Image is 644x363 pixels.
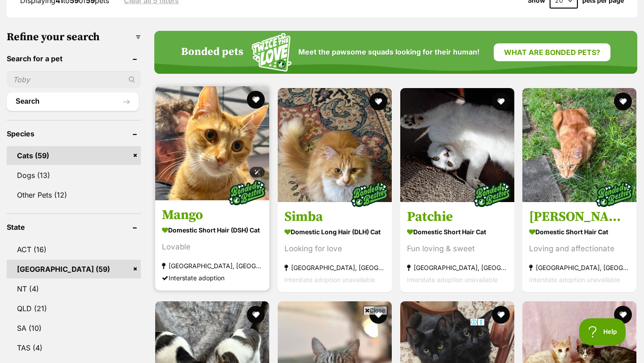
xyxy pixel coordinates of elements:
[7,31,141,43] h3: Refine your search
[7,338,141,357] a: TAS (4)
[494,43,610,61] a: What are bonded pets?
[491,93,509,110] button: favourite
[7,299,141,318] a: QLD (21)
[7,260,141,279] a: [GEOGRAPHIC_DATA] (59)
[278,202,392,293] a: Simba Domestic Long Hair (DLH) Cat Looking for love [GEOGRAPHIC_DATA], [GEOGRAPHIC_DATA] Intersta...
[162,272,263,284] div: Interstate adoption
[407,262,508,274] strong: [GEOGRAPHIC_DATA], [GEOGRAPHIC_DATA]
[529,276,620,284] span: Interstate adoption unavailable
[400,202,514,293] a: Patchie Domestic Short Hair Cat Fun loving & sweet [GEOGRAPHIC_DATA], [GEOGRAPHIC_DATA] Interstat...
[7,223,141,231] header: State
[7,71,141,88] input: Toby
[407,209,508,226] h3: Patchie
[155,86,269,200] img: Mango - Domestic Short Hair (DSH) Cat
[225,171,269,215] img: bonded besties
[579,318,626,345] iframe: Help Scout Beacon - Open
[7,130,141,138] header: Species
[7,186,141,204] a: Other Pets (12)
[529,209,630,226] h3: [PERSON_NAME] & [PERSON_NAME]
[247,91,265,109] button: favourite
[614,93,632,110] button: favourite
[522,202,636,293] a: [PERSON_NAME] & [PERSON_NAME] Domestic Short Hair Cat Loving and affectionate [GEOGRAPHIC_DATA], ...
[162,224,263,237] strong: Domestic Short Hair (DSH) Cat
[284,262,385,274] strong: [GEOGRAPHIC_DATA], [GEOGRAPHIC_DATA]
[529,226,630,239] strong: Domestic Short Hair Cat
[491,306,509,324] button: favourite
[284,243,385,255] div: Looking for love
[529,262,630,274] strong: [GEOGRAPHIC_DATA], [GEOGRAPHIC_DATA]
[7,55,141,63] header: Search for a pet
[7,319,141,338] a: SA (10)
[159,318,485,359] iframe: Advertisement
[407,226,508,239] strong: Domestic Short Hair Cat
[7,240,141,259] a: ACT (16)
[407,243,508,255] div: Fun loving & sweet
[181,46,243,59] h4: Bonded pets
[369,93,387,110] button: favourite
[347,173,392,217] img: bonded besties
[298,48,479,56] span: Meet the pawsome squads looking for their human!
[247,306,265,324] button: favourite
[407,276,498,284] span: Interstate adoption unavailable
[284,226,385,239] strong: Domestic Long Hair (DLH) Cat
[529,243,630,255] div: Loving and affectionate
[363,306,387,315] span: Close
[7,146,141,165] a: Cats (59)
[7,93,139,110] button: Search
[7,166,141,185] a: Dogs (13)
[162,207,263,224] h3: Mango
[284,209,385,226] h3: Simba
[252,33,292,72] img: Squiggle
[614,306,632,324] button: favourite
[400,88,514,202] img: Patchie - Domestic Short Hair Cat
[155,200,269,291] a: Mango Domestic Short Hair (DSH) Cat Lovable [GEOGRAPHIC_DATA], [GEOGRAPHIC_DATA] Interstate adoption
[162,260,263,272] strong: [GEOGRAPHIC_DATA], [GEOGRAPHIC_DATA]
[284,276,375,284] span: Interstate adoption unavailable
[592,173,636,217] img: bonded besties
[162,241,263,253] div: Lovable
[7,279,141,298] a: NT (4)
[522,88,636,202] img: Tommy & Boe - Domestic Short Hair Cat
[469,173,514,217] img: bonded besties
[278,88,392,202] img: Simba - Domestic Long Hair (DLH) Cat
